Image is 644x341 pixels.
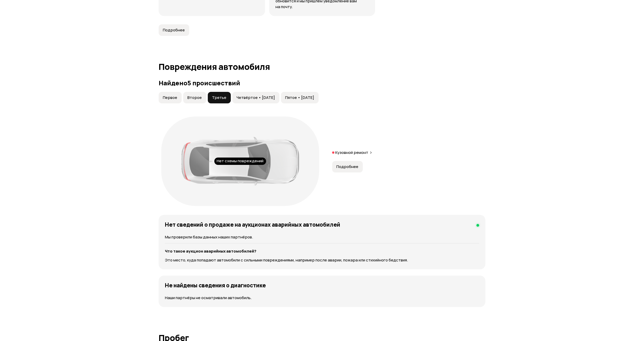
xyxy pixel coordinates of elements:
[285,95,314,100] span: Пятое • [DATE]
[237,95,275,100] span: Четвёртое • [DATE]
[232,92,279,103] button: Четвёртое • [DATE]
[336,164,358,169] span: Подробнее
[165,282,266,289] h4: Не найдены сведения о диагностике
[187,95,202,100] span: Второе
[165,295,479,301] p: Наши партнёры не осматривали автомобиль.
[183,92,206,103] button: Второе
[208,92,231,103] button: Третье
[159,79,485,87] h3: Найдено 5 происшествий
[165,221,340,228] h4: Нет сведений о продаже на аукционах аварийных автомобилей
[159,24,189,36] button: Подробнее
[214,158,266,165] div: Нет схемы повреждений
[212,95,226,100] span: Третье
[332,161,363,172] button: Подробнее
[281,92,319,103] button: Пятое • [DATE]
[165,257,479,263] p: Это место, куда попадают автомобили с сильными повреждениями, например после аварии, пожара или с...
[163,27,185,33] span: Подробнее
[165,234,479,240] p: Мы проверили базы данных наших партнёров.
[335,150,368,155] p: Кузовной ремонт
[159,92,182,103] button: Первое
[163,95,177,100] span: Первое
[159,62,485,71] h1: Повреждения автомобиля
[165,248,256,254] strong: Что такое аукцион аварийных автомобилей?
